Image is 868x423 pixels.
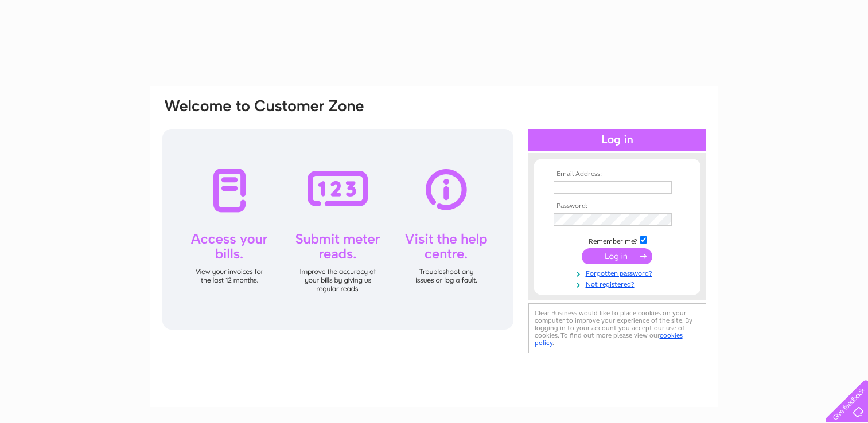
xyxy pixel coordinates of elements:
td: Remember me? [551,234,684,246]
th: Password: [551,202,684,210]
input: Submit [582,248,652,264]
th: Email Address: [551,170,684,178]
a: Forgotten password? [554,267,684,278]
a: Not registered? [554,278,684,289]
div: Clear Business would like to place cookies on your computer to improve your experience of the sit... [528,303,706,353]
a: cookies policy [535,331,683,347]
